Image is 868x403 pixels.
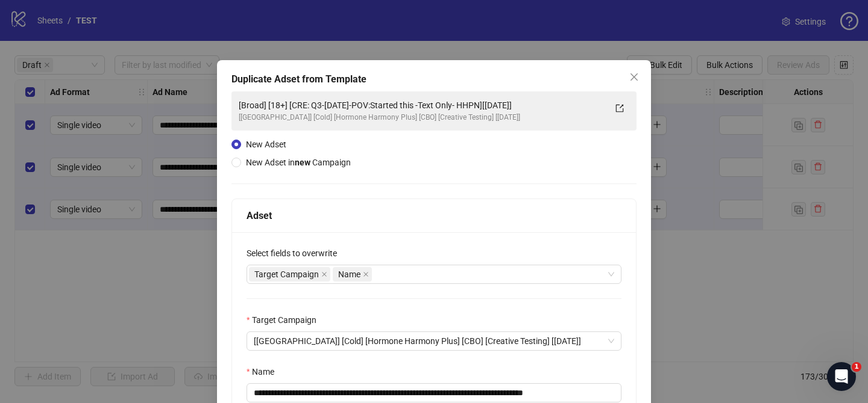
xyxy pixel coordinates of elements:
[615,104,624,112] span: export
[827,362,856,391] iframe: Intercom live chat
[239,112,605,123] div: [[GEOGRAPHIC_DATA]] [Cold] [Hormone Harmony Plus] [CBO] [Creative Testing] [[DATE]]
[249,267,330,281] span: Target Campaign
[254,332,614,350] span: [US] [Cold] [Hormone Harmony Plus] [CBO] [Creative Testing] [07 Aug 2025]
[231,72,637,87] div: Duplicate Adset from Template
[246,158,351,167] span: New Adset in Campaign
[247,383,621,402] input: Name
[254,268,319,281] span: Target Campaign
[624,67,644,87] button: Close
[295,158,310,167] strong: new
[247,208,621,223] div: Adset
[247,365,282,378] label: Name
[247,313,324,327] label: Target Campaign
[338,268,360,281] span: Name
[321,271,327,277] span: close
[852,362,861,372] span: 1
[363,271,369,277] span: close
[629,72,639,82] span: close
[247,247,345,260] label: Select fields to overwrite
[246,140,286,149] span: New Adset
[239,99,605,112] div: [Broad] [18+] [CRE: Q3-[DATE]-POV:Started this -Text Only- HHPN][[DATE]]
[333,267,372,281] span: Name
